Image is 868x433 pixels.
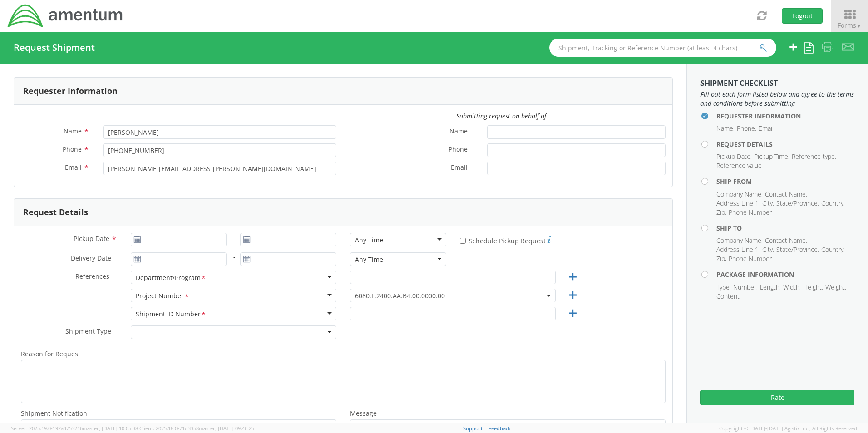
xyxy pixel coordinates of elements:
[139,425,254,432] span: Client: 2025.18.0-71d3358
[716,292,740,301] li: Content
[716,225,854,231] h4: Ship To
[719,425,857,432] span: Copyright © [DATE]-[DATE] Agistix Inc., All Rights Reserved
[716,152,752,161] li: Pickup Date
[716,124,735,133] li: Name
[783,283,801,292] li: Width
[14,43,95,53] h4: Request Shipment
[716,161,762,170] li: Reference value
[737,124,756,133] li: Phone
[456,112,546,120] i: Submitting request on behalf of
[729,208,772,217] li: Phone Number
[716,271,854,278] h4: Package Information
[716,236,763,245] li: Company Name
[199,425,254,432] span: master, [DATE] 09:46:25
[792,152,836,161] li: Reference type
[729,254,772,263] li: Phone Number
[838,21,862,30] span: Forms
[733,283,758,292] li: Number
[754,152,789,161] li: Pickup Time
[23,208,88,217] h3: Request Details
[75,272,109,280] span: References
[21,409,87,418] span: Shipment Notification
[716,283,731,292] li: Type
[716,254,726,263] li: Zip
[700,390,854,405] button: Rate
[11,425,138,432] span: Server: 2025.19.0-192a4753216
[65,327,111,337] span: Shipment Type
[460,235,551,246] label: Schedule Pickup Request
[449,145,468,155] span: Phone
[821,245,845,254] li: Country
[460,238,466,244] input: Schedule Pickup Request
[716,245,760,254] li: Address Line 1
[74,234,109,243] span: Pickup Date
[700,90,854,108] span: Fill out each form listed below and agree to the terms and conditions before submitting
[449,127,468,137] span: Name
[803,283,823,292] li: Height
[23,87,118,96] h3: Requester Information
[21,349,80,358] span: Reason for Request
[350,409,377,418] span: Message
[350,289,556,302] span: 6080.F.2400.AA.B4.00.0000.00
[716,208,726,217] li: Zip
[700,79,854,88] h3: Shipment Checklist
[762,199,774,208] li: City
[782,8,823,24] button: Logout
[716,113,854,119] h4: Requester Information
[760,283,781,292] li: Length
[716,190,763,199] li: Company Name
[776,245,819,254] li: State/Province
[716,199,760,208] li: Address Line 1
[856,22,862,30] span: ▼
[776,199,819,208] li: State/Province
[762,245,774,254] li: City
[765,236,807,245] li: Contact Name
[355,255,383,264] div: Any Time
[355,291,551,300] span: 6080.F.2400.AA.B4.00.0000.00
[716,178,854,185] h4: Ship From
[71,254,111,264] span: Delivery Date
[549,39,776,57] input: Shipment, Tracking or Reference Number (at least 4 chars)
[355,236,383,245] div: Any Time
[64,127,82,135] span: Name
[451,163,468,173] span: Email
[716,141,854,148] h4: Request Details
[488,425,511,432] a: Feedback
[136,273,207,283] div: Department/Program
[65,163,82,172] span: Email
[765,190,807,199] li: Contact Name
[825,283,846,292] li: Weight
[463,425,483,432] a: Support
[7,3,124,29] img: dyn-intl-logo-049831509241104b2a82.png
[136,310,207,319] div: Shipment ID Number
[136,291,190,301] div: Project Number
[821,199,845,208] li: Country
[759,124,774,133] li: Email
[83,425,138,432] span: master, [DATE] 10:05:38
[63,145,82,153] span: Phone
